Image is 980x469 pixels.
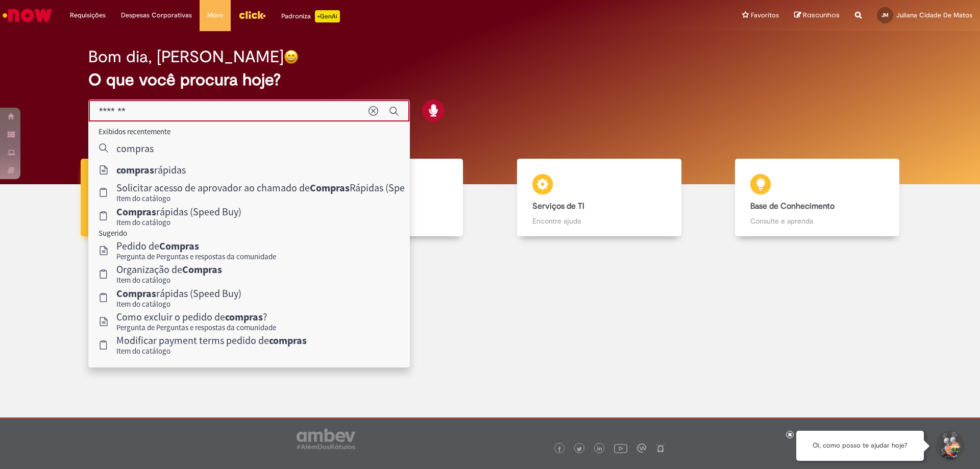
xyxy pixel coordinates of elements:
[796,431,924,461] div: Oi, como posso te ajudar hoje?
[881,12,889,18] span: JM
[896,11,972,19] span: Juliana Cidade De Matos
[315,10,340,22] p: +GenAi
[284,50,299,64] img: happy-face.png
[751,10,779,20] span: Favoritos
[577,447,582,452] img: logo_footer_twitter.png
[88,71,892,89] h2: O que você procura hoje?
[637,443,646,453] img: logo_footer_workplace.png
[803,10,840,20] span: Rascunhos
[656,443,665,453] img: logo_footer_naosei.png
[281,10,340,22] div: Padroniza
[532,216,666,226] p: Encontre ajuda
[490,159,708,237] a: Serviços de TI Encontre ajuda
[708,159,927,237] a: Base de Conhecimento Consulte e aprenda
[934,431,965,461] button: Iniciar Conversa de Suporte
[597,446,602,452] img: logo_footer_linkedin.png
[70,10,106,20] span: Requisições
[557,447,562,452] img: logo_footer_facebook.png
[297,429,355,449] img: logo_footer_ambev_rotulo_gray.png
[54,159,272,237] a: Tirar dúvidas Tirar dúvidas com Lupi Assist e Gen Ai
[121,10,192,20] span: Despesas Corporativas
[532,201,584,211] b: Serviços de TI
[614,441,627,455] img: logo_footer_youtube.png
[750,201,835,211] b: Base de Conhecimento
[207,10,223,20] span: More
[88,48,284,66] h2: Bom dia, [PERSON_NAME]
[238,7,266,22] img: click_logo_yellow_360x200.png
[794,11,840,20] a: Rascunhos
[750,216,884,226] p: Consulte e aprenda
[1,5,54,26] img: ServiceNow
